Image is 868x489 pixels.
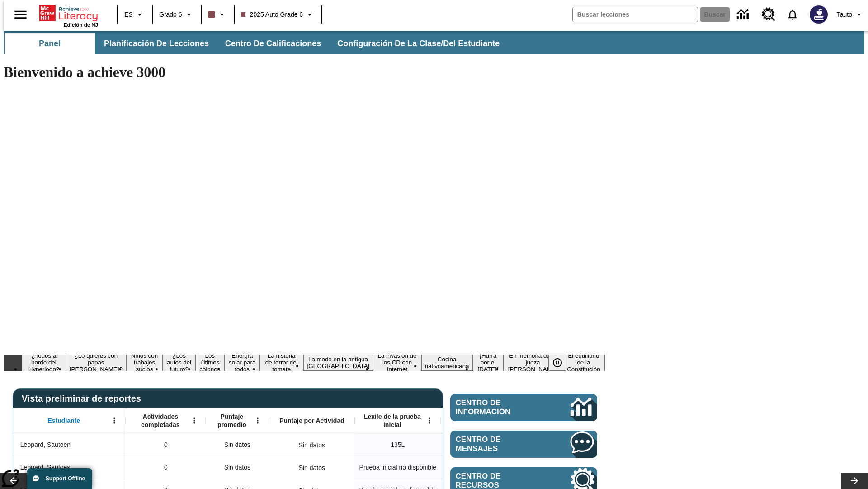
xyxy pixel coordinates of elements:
[423,414,436,427] button: Abrir menú
[126,433,206,456] div: 0, Leopard, Sautoen
[4,64,605,81] h1: Bienvenido a achieve 3000
[22,351,66,374] button: Diapositiva 1 ¿Todos a bordo del Hyperloop?
[4,33,508,54] div: Subbarra de navegación
[456,398,540,417] span: Centro de información
[39,38,61,49] span: Panel
[573,7,698,22] input: Buscar campo
[204,6,231,23] button: El color de la clase es café oscuro. Cambiar el color de la clase.
[188,414,201,427] button: Abrir menú
[159,10,182,19] span: Grado 6
[4,31,864,54] div: Subbarra de navegación
[39,4,98,22] a: Portada
[241,10,303,19] span: 2025 Auto Grade 6
[131,412,190,429] span: Actividades completadas
[195,351,224,374] button: Diapositiva 5 Los últimos colonos
[22,393,146,404] span: Vista preliminar de reportes
[7,1,34,28] button: Abrir el menú lateral
[108,414,121,427] button: Abrir menú
[373,351,421,374] button: Diapositiva 9 La invasión de los CD con Internet
[810,5,828,24] img: Avatar
[163,351,195,374] button: Diapositiva 4 ¿Los autos del futuro?
[64,22,98,28] span: Edición de NJ
[225,38,321,49] span: Centro de calificaciones
[337,38,500,49] span: Configuración de la clase/del estudiante
[841,473,868,489] button: Carrusel de lecciones, seguir
[260,351,303,374] button: Diapositiva 7 La historia de terror del tomate
[359,412,425,429] span: Lexile de la prueba inicial
[48,417,80,425] span: Estudiante
[220,436,255,454] span: Sin datos
[781,3,804,26] a: Notificaciones
[120,6,149,23] button: Lenguaje: ES, Selecciona un idioma
[164,463,168,472] span: 0
[218,33,328,54] button: Centro de calificaciones
[124,10,133,19] span: ES
[279,417,344,425] span: Puntaje por Actividad
[206,433,269,456] div: Sin datos, Leopard, Sautoen
[27,468,92,489] button: Support Offline
[456,435,543,453] span: Centro de mensajes
[20,463,71,472] span: Leopard, Sautoes
[237,6,319,23] button: Clase: 2025 Auto Grade 6, Selecciona una clase
[294,459,330,477] div: Sin datos, Leopard, Sautoes
[833,6,868,23] button: Perfil/Configuración
[20,440,71,450] span: Leopard, Sautoen
[126,351,163,374] button: Diapositiva 3 Niños con trabajos sucios
[503,351,562,374] button: Diapositiva 12 En memoria de la jueza O'Connor
[46,475,85,482] span: Support Offline
[562,351,605,374] button: Diapositiva 13 El equilibrio de la Constitución
[156,6,198,23] button: Grado: Grado 6, Elige un grado
[39,3,98,28] div: Portada
[220,458,255,477] span: Sin datos
[164,440,168,450] span: 0
[5,33,95,54] button: Panel
[225,351,260,374] button: Diapositiva 6 Energía solar para todos
[450,431,597,458] a: Centro de mensajes
[303,355,373,371] button: Diapositiva 8 La moda en la antigua Roma
[251,414,264,427] button: Abrir menú
[126,456,206,479] div: 0, Leopard, Sautoes
[391,440,405,450] span: 135 Lexile, Leopard, Sautoen
[473,351,504,374] button: Diapositiva 11 ¡Hurra por el Día de la Constitución!
[804,3,833,26] button: Escoja un nuevo avatar
[756,2,781,27] a: Centro de recursos, Se abrirá en una pestaña nueva.
[731,2,756,27] a: Centro de información
[837,10,852,19] span: Tauto
[548,355,576,371] div: Pausar
[548,355,566,371] button: Pausar
[330,33,507,54] button: Configuración de la clase/del estudiante
[66,351,126,374] button: Diapositiva 2 ¿Lo quieres con papas fritas?
[421,355,473,371] button: Diapositiva 10 Cocina nativoamericana
[104,38,209,49] span: Planificación de lecciones
[210,412,254,429] span: Puntaje promedio
[97,33,216,54] button: Planificación de lecciones
[294,436,330,454] div: Sin datos, Leopard, Sautoen
[359,463,436,472] span: Prueba inicial no disponible, Leopard, Sautoes
[206,456,269,479] div: Sin datos, Leopard, Sautoes
[450,394,597,421] a: Centro de información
